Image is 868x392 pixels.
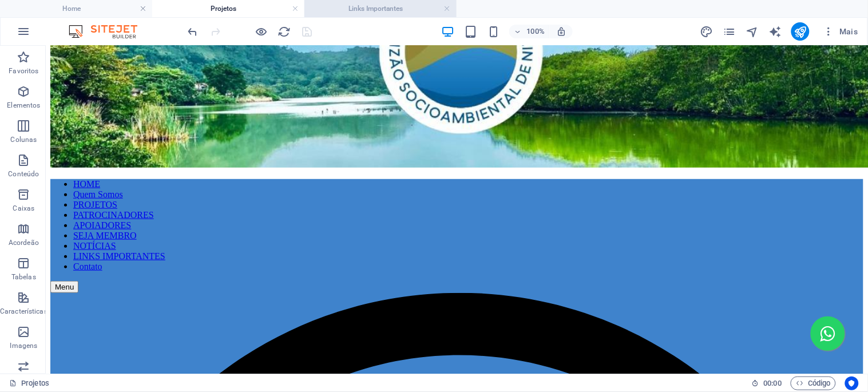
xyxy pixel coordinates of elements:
button: 100% [509,25,550,38]
i: Páginas (Ctrl+Alt+S) [723,25,736,38]
i: Publicar [794,25,807,38]
p: Favoritos [9,66,38,76]
p: Colunas [10,135,37,144]
button: publish [791,22,810,41]
p: Imagens [10,341,37,350]
button: Clique aqui para sair do modo de visualização e continuar editando [255,25,268,38]
h4: Links Importantes [304,2,457,15]
button: Código [791,377,836,390]
i: Navegador [746,25,759,38]
button: Usercentrics [845,377,859,390]
span: : [772,379,774,387]
h6: 100% [526,25,545,38]
button: pages [723,25,736,38]
i: Desfazer: Alterar texto (Ctrl+Z) [187,25,200,38]
button: text_generator [768,25,782,38]
button: reload [278,25,291,38]
h4: Projetos [152,2,304,15]
h6: Tempo de sessão [752,377,782,390]
i: AI Writer [768,25,782,38]
p: Acordeão [9,238,39,247]
span: Código [796,377,831,390]
span: 00 00 [764,377,782,390]
p: Elementos [7,101,40,110]
p: Conteúdo [8,169,39,179]
img: Editor Logo [66,25,152,38]
button: undo [186,25,200,38]
i: Ao redimensionar, ajusta automaticamente o nível de zoom para caber no dispositivo escolhido. [556,26,566,37]
p: Tabelas [11,272,36,282]
p: Caixas [13,204,35,213]
i: Recarregar página [278,25,291,38]
button: navigator [746,25,759,38]
i: Design (Ctrl+Alt+Y) [700,25,713,38]
button: Mais [819,22,863,41]
button: design [700,25,714,38]
a: Clique para cancelar a seleção. Clique duas vezes para abrir as Páginas [9,377,49,390]
span: Mais [823,26,858,37]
